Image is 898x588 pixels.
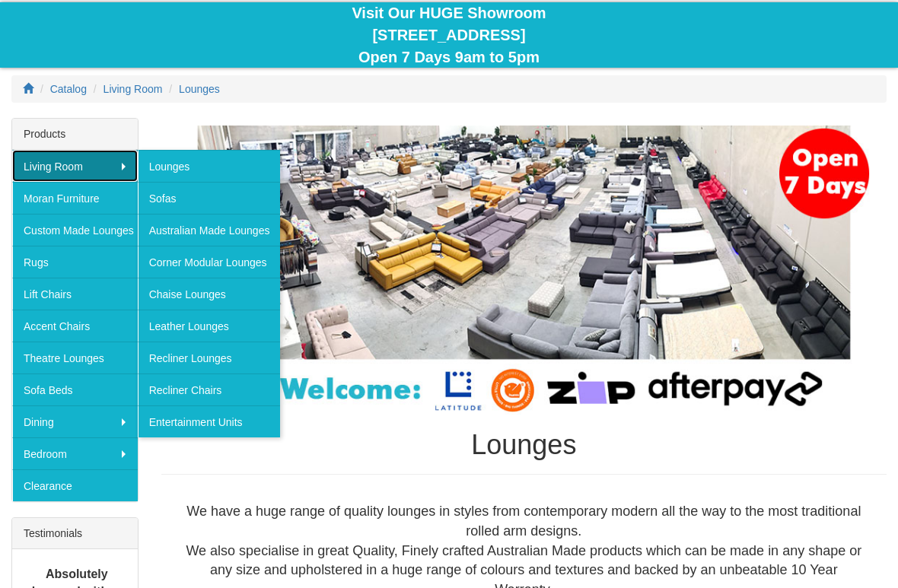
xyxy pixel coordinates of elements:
a: Entertainment Units [138,405,281,437]
a: Rugs [12,246,138,278]
a: Theatre Lounges [12,342,138,373]
a: Lounges [179,83,220,95]
a: Accent Chairs [12,310,138,342]
div: Products [12,119,138,150]
a: Living Room [12,150,138,182]
a: Lift Chairs [12,278,138,310]
a: Recliner Chairs [138,373,281,405]
a: Lounges [138,150,281,182]
img: Lounges [161,126,887,414]
a: Custom Made Lounges [12,214,138,246]
h1: Lounges [161,430,887,460]
div: Testimonials [12,518,138,549]
a: Sofa Beds [12,373,138,405]
a: Bedroom [12,437,138,469]
a: Chaise Lounges [138,278,281,310]
a: Recliner Lounges [138,342,281,373]
a: Clearance [12,469,138,501]
a: Corner Modular Lounges [138,246,281,278]
a: Australian Made Lounges [138,214,281,246]
a: Catalog [50,83,87,95]
div: Visit Our HUGE Showroom [STREET_ADDRESS] Open 7 Days 9am to 5pm [11,2,887,68]
a: Living Room [103,83,163,95]
a: Sofas [138,182,281,214]
a: Leather Lounges [138,310,281,342]
a: Dining [12,405,138,437]
a: Moran Furniture [12,182,138,214]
